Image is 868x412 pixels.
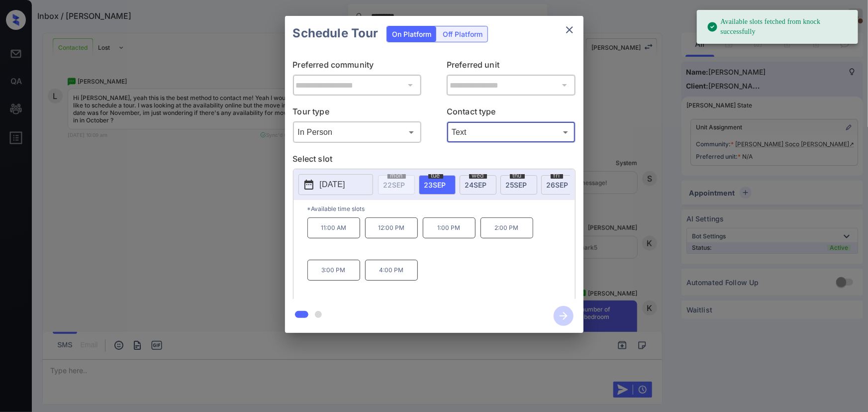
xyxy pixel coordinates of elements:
h2: Schedule Tour [285,16,386,51]
span: 23 SEP [424,181,446,189]
p: 2:00 PM [481,217,533,238]
p: 12:00 PM [365,217,418,238]
p: 11:00 AM [307,217,360,238]
p: Preferred unit [447,59,576,75]
div: Text [449,124,573,140]
div: Available slots fetched from knock successfully [707,13,850,41]
div: date-select [500,175,537,195]
span: wed [469,173,487,179]
div: Off Platform [438,26,487,42]
button: [DATE] [298,174,373,195]
button: close [560,20,579,40]
p: Select slot [293,153,576,169]
p: 4:00 PM [365,260,418,281]
span: 24 SEP [465,181,487,189]
p: Preferred community [293,59,422,75]
div: In Person [295,124,419,140]
div: date-select [541,175,578,195]
div: On Platform [387,26,436,42]
span: thu [510,173,525,179]
p: *Available time slots [307,200,575,217]
div: date-select [460,175,496,195]
p: [DATE] [320,179,345,191]
span: 25 SEP [506,181,527,189]
p: 3:00 PM [307,260,360,281]
span: tue [428,173,443,179]
span: 26 SEP [547,181,569,189]
p: 1:00 PM [423,217,476,238]
span: fri [551,173,563,179]
p: Tour type [293,105,422,121]
p: Contact type [447,105,576,121]
div: date-select [419,175,456,195]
